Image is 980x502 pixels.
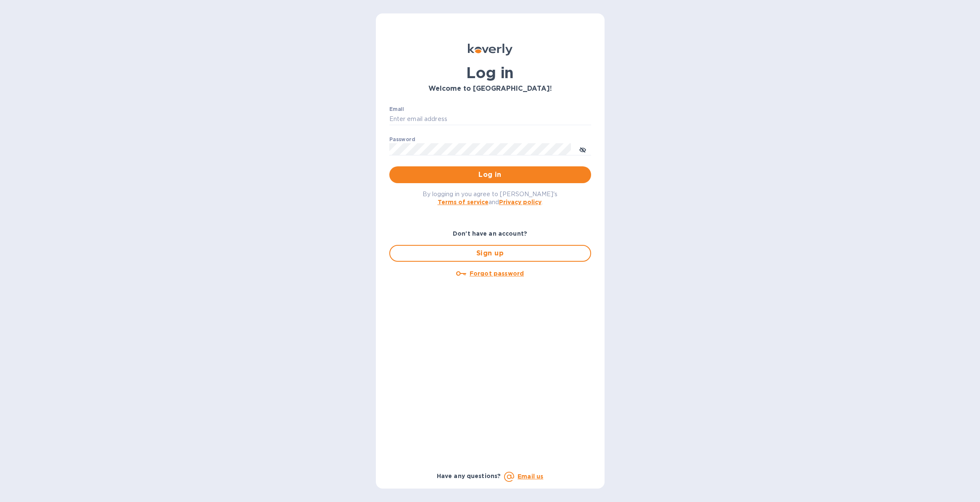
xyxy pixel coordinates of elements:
[397,248,584,258] span: Sign up
[389,166,591,183] button: Log in
[423,191,557,205] span: By logging in you agree to [PERSON_NAME]'s and .
[499,199,542,205] a: Privacy policy
[389,137,415,142] label: Password
[389,113,591,126] input: Enter email address
[470,270,524,277] u: Forgot password
[453,230,527,237] b: Don't have an account?
[468,44,512,55] img: Koverly
[396,170,584,180] span: Log in
[389,64,591,81] h1: Log in
[389,245,591,262] button: Sign up
[438,199,489,205] a: Terms of service
[518,473,543,480] a: Email us
[389,85,591,93] h3: Welcome to [GEOGRAPHIC_DATA]!
[574,141,591,158] button: toggle password visibility
[437,473,501,479] b: Have any questions?
[389,107,404,112] label: Email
